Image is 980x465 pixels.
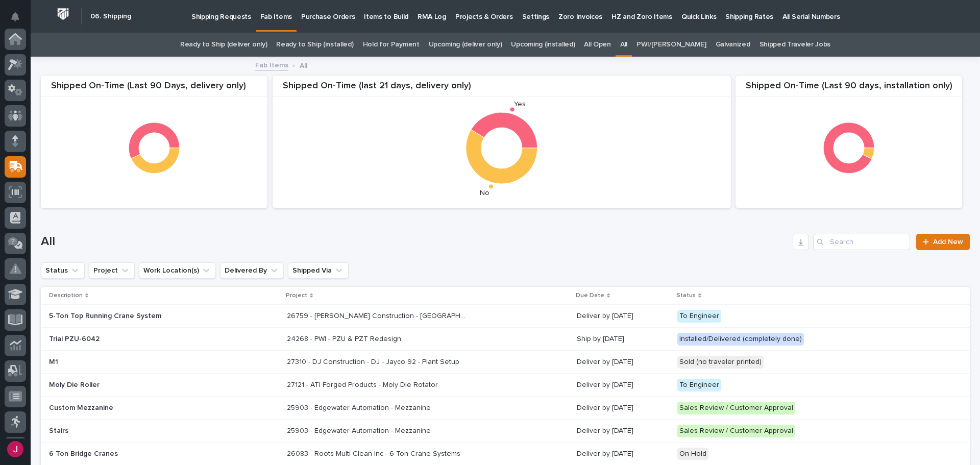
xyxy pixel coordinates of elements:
[276,33,353,57] a: Ready to Ship (installed)
[636,33,706,57] a: PWI/[PERSON_NAME]
[677,448,708,460] div: On Hold
[41,305,970,328] tr: 5-Ton Top Running Crane System26759 - [PERSON_NAME] Construction - [GEOGRAPHIC_DATA] Department 5...
[49,450,228,458] p: 6 Ton Bridge Cranes
[577,358,669,366] p: Deliver by [DATE]
[813,234,910,250] input: Search
[139,262,216,279] button: Work Location(s)
[220,262,284,279] button: Delivered By
[429,33,502,57] a: Upcoming (deliver only)
[288,262,349,279] button: Shipped Via
[41,328,970,351] tr: Trial PZU-604224268 - PWI - PZU & PZT Redesign24268 - PWI - PZU & PZT Redesign Ship by [DATE]Inst...
[514,101,526,108] text: Yes
[577,381,669,389] p: Deliver by [DATE]
[287,425,433,435] p: 25903 - Edgewater Automation - Mezzanine
[577,427,669,435] p: Deliver by [DATE]
[41,81,267,97] div: Shipped On-Time (Last 90 Days, delivery only)
[916,234,970,250] a: Add New
[287,333,403,344] p: 24268 - PWI - PZU & PZT Redesign
[41,262,85,279] button: Status
[759,33,831,57] a: Shipped Traveler Jobs
[255,59,288,70] a: Fab Items
[286,290,307,301] p: Project
[287,379,440,389] p: 27121 - ATI Forged Products - Moly Die Rotator
[676,290,696,301] p: Status
[13,12,26,29] div: Notifications
[736,81,962,97] div: Shipped On-Time (Last 90 days, installation only)
[5,438,26,460] button: users-avatar
[577,335,669,344] p: Ship by [DATE]
[41,420,970,443] tr: Stairs25903 - Edgewater Automation - Mezzanine25903 - Edgewater Automation - Mezzanine Deliver by...
[363,33,420,57] a: Hold for Payment
[620,33,627,57] a: All
[180,33,267,57] a: Ready to Ship (deliver only)
[49,427,228,435] p: Stairs
[287,310,468,321] p: 26759 - Robinson Construction - Warsaw Public Works Street Department 5T Bridge Crane
[584,33,611,57] a: All Open
[677,425,795,437] div: Sales Review / Customer Approval
[90,12,131,21] h2: 06. Shipping
[677,356,764,369] div: Sold (no traveler printed)
[716,33,750,57] a: Galvanized
[49,290,83,301] p: Description
[49,312,228,321] p: 5-Ton Top Running Crane System
[49,358,228,366] p: M1
[49,335,228,344] p: Trial PZU-6042
[273,81,731,97] div: Shipped On-Time (last 21 days, delivery only)
[287,356,461,366] p: 27310 - DJ Construction - DJ - Jayco 92 - Plant Setup
[287,448,462,458] p: 26083 - Roots Multi Clean Inc - 6 Ton Crane Systems
[41,351,970,374] tr: M127310 - DJ Construction - DJ - Jayco 92 - Plant Setup27310 - DJ Construction - DJ - Jayco 92 - ...
[677,310,721,323] div: To Engineer
[89,262,135,279] button: Project
[49,404,228,412] p: Custom Mezzanine
[41,234,789,249] h1: All
[49,381,228,389] p: Moly Die Roller
[511,33,575,57] a: Upcoming (installed)
[933,238,963,246] span: Add New
[54,5,72,23] img: Workspace Logo
[677,402,795,414] div: Sales Review / Customer Approval
[576,290,604,301] p: Due Date
[677,379,721,391] div: To Engineer
[41,397,970,420] tr: Custom Mezzanine25903 - Edgewater Automation - Mezzanine25903 - Edgewater Automation - Mezzanine ...
[300,59,307,70] p: All
[577,312,669,321] p: Deliver by [DATE]
[480,189,489,197] text: No
[287,402,433,412] p: 25903 - Edgewater Automation - Mezzanine
[577,450,669,458] p: Deliver by [DATE]
[677,333,804,346] div: Installed/Delivered (completely done)
[577,404,669,412] p: Deliver by [DATE]
[5,6,26,28] button: Notifications
[41,374,970,397] tr: Moly Die Roller27121 - ATI Forged Products - Moly Die Rotator27121 - ATI Forged Products - Moly D...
